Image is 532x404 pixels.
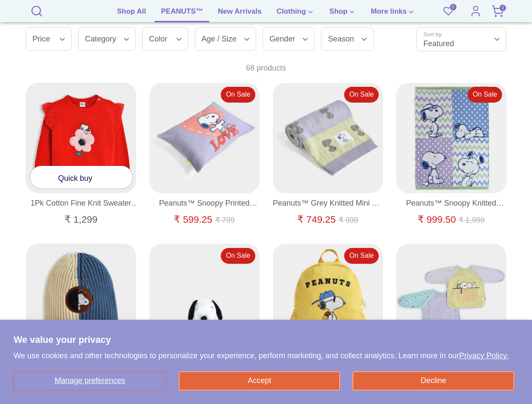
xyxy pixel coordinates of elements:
[344,248,379,264] span: On Sale
[155,6,209,22] a: PEANUTS™
[179,372,340,390] button: Accept
[174,214,212,225] span: ₹ 599.25
[215,216,235,224] span: ₹ 799
[450,3,457,11] span: 0
[14,351,518,361] p: We use cookies and other technologies to personalize your experience, perform marketing, and coll...
[64,214,98,225] span: ₹ 1,299
[499,4,506,12] span: 0
[272,83,383,193] a: Peanuts™ Grey Knitted Mini Me Blanket Blanket 2
[26,62,506,74] p: 68 products
[418,214,456,225] span: ₹ 999.50
[297,214,336,225] span: ₹ 749.25
[263,27,315,51] summary: Gender
[459,351,509,360] a: Privacy Policy.
[344,87,379,103] span: On Sale
[221,87,255,103] span: On Sale
[26,197,136,209] a: 1Pk Cotton Fine Knit Sweater Full Sleeves
[339,216,358,224] span: ₹ 999
[14,372,166,390] button: Manage preferences
[211,6,268,22] a: New Arrivals
[459,216,485,224] span: ₹ 1,999
[323,6,362,22] a: Shop
[272,244,383,354] a: Peanuts™ Yellow Woven Backpack for Kids School Bag 2
[416,27,506,51] summary: Sort by Featured
[149,83,260,193] a: Peanuts™ Snoopy Printed Burrow Pillow Pillow 1
[270,6,321,22] a: Clothing
[396,197,506,209] a: Peanuts™ Snoopy Knitted Multicolor Blanket
[221,248,255,264] span: On Sale
[321,27,374,51] summary: Season
[353,372,514,390] button: Decline
[149,244,260,354] a: Peanuts Mini Snoopy Soft Toy Soft Toys 1
[468,87,502,103] span: On Sale
[26,244,136,354] a: Peanuts™ Caramel Knitted Cap Cap 1
[365,6,422,22] a: More links
[149,197,260,209] a: Peanuts™ Snoopy Printed [PERSON_NAME] Pillow
[195,27,256,51] summary: Age / Size
[142,27,188,51] summary: Color
[30,166,132,189] a: Quick buy
[28,4,45,13] a: Search
[467,3,484,20] a: Account
[111,6,152,22] a: Shop All
[78,27,136,51] summary: Category
[272,197,383,209] a: Peanuts™ Grey Knitted Mini Me Blanket
[396,83,506,193] a: Peanuts™ Snoopy Knitted Multicolor Blanket Blanket 4
[26,27,72,51] summary: Price
[396,244,506,354] a: Peanuts™ Coverall Multicolor Bib Pack of 2 Bibs 2
[14,333,518,346] h2: We value your privacy
[55,376,125,385] span: Manage preferences
[489,3,506,20] a: 0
